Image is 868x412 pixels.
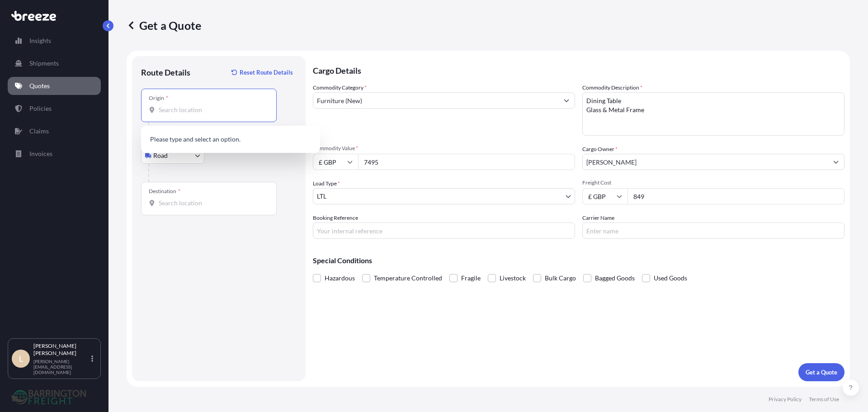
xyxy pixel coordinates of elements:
[627,188,844,204] input: Enter amount
[29,81,50,90] p: Quotes
[141,147,204,164] button: Select transport
[313,83,367,92] label: Commodity Category
[141,126,320,153] div: Show suggestions
[582,83,642,92] label: Commodity Description
[313,145,575,152] span: Commodity Value
[358,154,575,170] input: Type amount
[461,271,481,285] span: Fragile
[29,104,52,113] p: Policies
[149,95,168,102] div: Origin
[153,151,168,160] span: Road
[11,390,86,404] img: organization-logo
[545,271,576,285] span: Bulk Cargo
[828,154,844,170] button: Show suggestions
[582,213,614,223] label: Carrier Name
[583,154,828,170] input: Full name
[500,271,526,285] span: Livestock
[159,199,265,208] input: Destination
[325,271,355,285] span: Hazardous
[806,368,837,377] p: Get a Quote
[29,149,52,158] p: Invoices
[33,359,90,375] p: [PERSON_NAME][EMAIL_ADDRESS][DOMAIN_NAME]
[582,145,618,154] label: Cargo Owner
[317,192,326,201] span: LTL
[558,92,575,109] button: Show suggestions
[769,396,802,403] p: Privacy Policy
[127,18,201,33] p: Get a Quote
[159,105,265,114] input: Origin
[374,271,442,285] span: Temperature Controlled
[313,179,340,188] span: Load Type
[582,223,844,239] input: Enter name
[313,223,575,239] input: Your internal reference
[313,56,844,83] p: Cargo Details
[29,36,51,45] p: Insights
[145,129,316,149] p: Please type and select an option.
[654,271,687,285] span: Used Goods
[19,354,23,363] span: L
[29,59,59,68] p: Shipments
[595,271,635,285] span: Bagged Goods
[809,396,839,403] p: Terms of Use
[313,92,558,109] input: Select a commodity type
[33,342,90,357] p: [PERSON_NAME] [PERSON_NAME]
[29,127,49,136] p: Claims
[313,213,358,223] label: Booking Reference
[582,179,844,186] span: Freight Cost
[149,188,180,195] div: Destination
[313,257,844,264] p: Special Conditions
[240,68,293,77] p: Reset Route Details
[141,67,190,78] p: Route Details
